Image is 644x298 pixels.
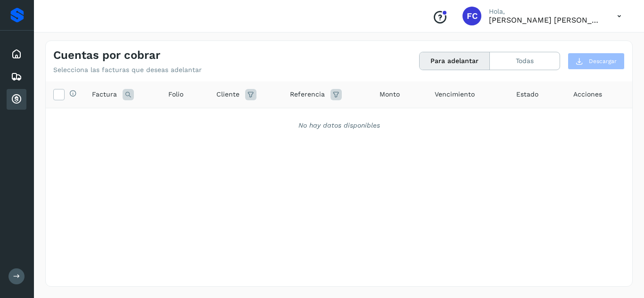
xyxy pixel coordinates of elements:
[489,8,602,16] p: Hola,
[516,89,538,99] span: Estado
[589,57,617,65] span: Descargar
[380,89,400,99] span: Monto
[573,89,602,99] span: Acciones
[168,89,183,99] span: Folio
[435,89,475,99] span: Vencimiento
[490,52,560,70] button: Todas
[216,89,239,99] span: Cliente
[489,16,602,24] p: FRANCO CUEVAS CLARA
[7,44,26,64] div: Inicio
[53,66,202,74] p: Selecciona las facturas que deseas adelantar
[53,48,160,62] h4: Cuentas por cobrar
[7,89,26,110] div: Cuentas por cobrar
[58,121,620,130] div: No hay datos disponibles
[7,66,26,87] div: Embarques
[92,89,117,99] span: Factura
[420,52,490,70] button: Para adelantar
[290,89,325,99] span: Referencia
[568,53,625,70] button: Descargar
